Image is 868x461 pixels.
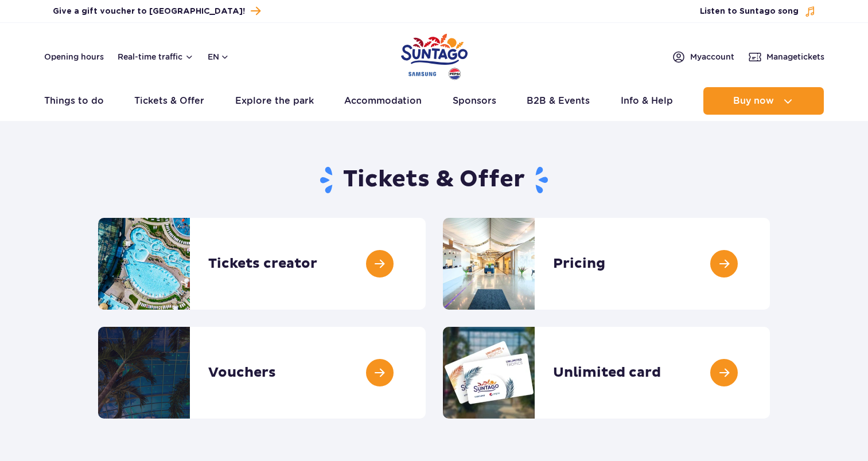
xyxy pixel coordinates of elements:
[703,87,824,115] button: Buy now
[44,51,104,62] a: Opening hours
[690,51,734,62] span: My account
[235,87,314,115] a: Explore the park
[208,51,229,62] button: en
[766,51,824,62] span: Manage tickets
[672,50,734,64] a: Myaccount
[98,165,770,195] h1: Tickets & Offer
[53,6,245,17] span: Give a gift voucher to [GEOGRAPHIC_DATA]!
[344,87,422,115] a: Accommodation
[527,87,590,115] a: B2B & Events
[453,87,496,115] a: Sponsors
[748,50,824,64] a: Managetickets
[700,6,816,17] button: Listen to Suntago song
[401,29,468,81] a: Park of Poland
[134,87,204,115] a: Tickets & Offer
[700,6,799,17] span: Listen to Suntago song
[53,3,260,19] a: Give a gift voucher to [GEOGRAPHIC_DATA]!
[118,52,194,61] button: Real-time traffic
[44,87,104,115] a: Things to do
[733,96,774,106] span: Buy now
[621,87,673,115] a: Info & Help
